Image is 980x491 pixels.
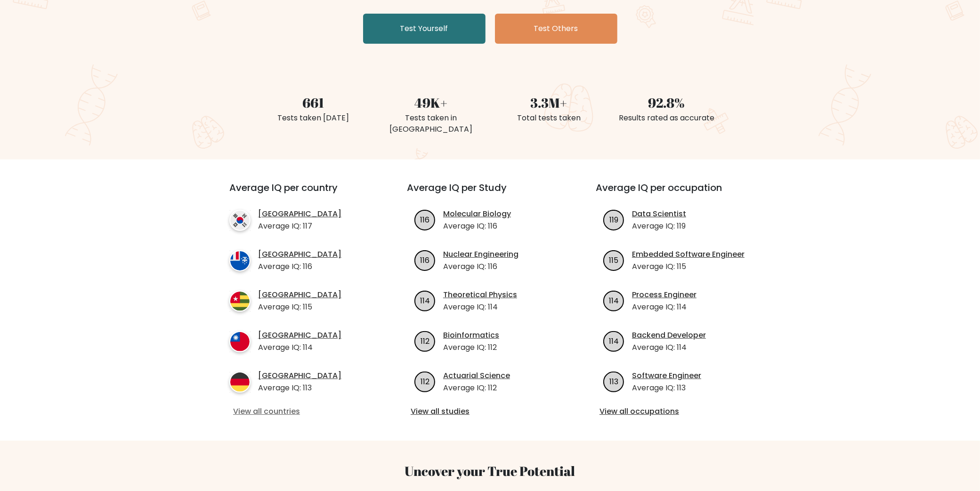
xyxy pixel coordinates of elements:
text: 114 [609,335,619,346]
p: Average IQ: 112 [443,342,499,353]
div: 3.3M+ [496,93,602,112]
div: Results rated as accurate [614,112,720,124]
text: 112 [421,376,429,387]
a: [GEOGRAPHIC_DATA] [258,289,341,301]
text: 114 [420,295,430,306]
p: Average IQ: 114 [632,342,706,353]
img: country [229,250,251,271]
a: Data Scientist [632,208,686,220]
p: Average IQ: 114 [632,301,697,313]
img: country [229,372,251,393]
img: country [229,331,251,352]
p: Average IQ: 119 [632,221,686,232]
a: Bioinformatics [443,330,499,341]
a: Process Engineer [632,289,697,301]
p: Average IQ: 114 [443,301,517,313]
text: 114 [609,295,619,306]
div: 92.8% [614,93,720,112]
p: Average IQ: 116 [443,261,518,272]
a: Test Yourself [363,14,486,44]
text: 115 [609,254,619,265]
h3: Average IQ per Study [407,182,573,205]
a: Software Engineer [632,370,701,381]
a: Backend Developer [632,330,706,341]
p: Average IQ: 113 [632,382,701,394]
h3: Average IQ per occupation [596,182,762,205]
a: Embedded Software Engineer [632,249,745,260]
text: 116 [421,214,430,225]
p: Average IQ: 114 [258,342,341,353]
a: View all countries [233,406,369,417]
div: Tests taken in [GEOGRAPHIC_DATA] [378,112,485,135]
p: Average IQ: 116 [258,261,341,272]
img: country [229,210,251,231]
p: Average IQ: 117 [258,221,341,232]
p: Average IQ: 116 [443,221,511,232]
a: View all studies [411,406,569,417]
h3: Uncover your True Potential [185,463,795,479]
a: View all occupations [599,406,758,417]
a: [GEOGRAPHIC_DATA] [258,330,341,341]
text: 116 [421,254,430,265]
a: [GEOGRAPHIC_DATA] [258,249,341,260]
a: Nuclear Engineering [443,249,518,260]
p: Average IQ: 115 [258,301,341,313]
div: 49K+ [378,93,485,112]
p: Average IQ: 112 [443,382,510,394]
text: 119 [609,214,618,225]
a: Molecular Biology [443,208,511,220]
a: [GEOGRAPHIC_DATA] [258,208,341,220]
a: Actuarial Science [443,370,510,381]
div: Tests taken [DATE] [260,112,367,124]
a: [GEOGRAPHIC_DATA] [258,370,341,381]
text: 113 [609,376,618,387]
a: Theoretical Physics [443,289,517,301]
div: 661 [260,93,367,112]
p: Average IQ: 113 [258,382,341,394]
text: 112 [421,335,429,346]
h3: Average IQ per country [229,182,373,205]
p: Average IQ: 115 [632,261,745,272]
a: Test Others [495,14,617,44]
div: Total tests taken [496,112,602,124]
img: country [229,291,251,312]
